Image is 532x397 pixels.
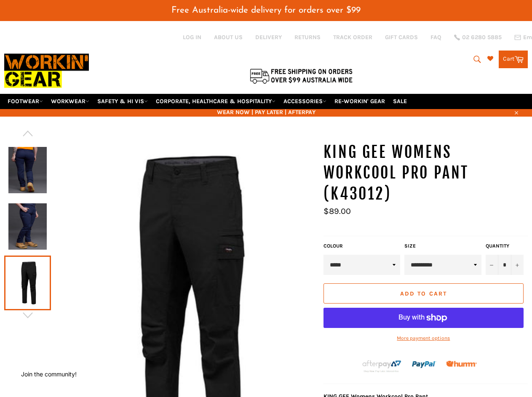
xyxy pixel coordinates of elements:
[323,335,524,342] a: More payment options
[323,283,524,304] button: Add to Cart
[94,94,151,109] a: SAFETY & HI VIS
[446,361,477,367] img: Humm_core_logo_RGB-01_300x60px_small_195d8312-4386-4de7-b182-0ef9b6303a37.png
[8,147,47,193] img: KING GEE Womens Workcool Pro Pant - Workin Gear
[214,33,243,41] a: ABOUT US
[486,255,498,275] button: Reduce item quantity by one
[511,255,524,275] button: Increase item quantity by one
[4,48,89,93] img: Workin Gear leaders in Workwear, Safety Boots, PPE, Uniforms. Australia's No.1 in Workwear
[499,51,528,68] a: Cart
[323,142,528,205] h1: KING GEE Womens Workcool Pro Pant (K43012)
[390,94,410,109] a: SALE
[430,33,441,41] a: FAQ
[404,242,481,250] label: Size
[183,34,201,41] a: Log in
[361,359,402,373] img: Afterpay-Logo-on-dark-bg_large.png
[400,290,447,297] span: Add to Cart
[385,33,418,41] a: GIFT CARDS
[412,352,436,377] img: paypal.png
[171,6,361,15] span: Free Australia-wide delivery for orders over $99
[323,242,401,250] label: COLOUR
[249,67,354,85] img: Flat $9.95 shipping Australia wide
[486,242,524,250] label: Quantity
[294,33,321,41] a: RETURNS
[323,206,351,216] span: $89.00
[8,203,47,250] img: KING GEE Womens Workcool Pro Pant - Workin Gear
[462,35,502,40] span: 02 6280 5885
[454,35,502,40] a: 02 6280 5885
[331,94,388,109] a: RE-WORKIN' GEAR
[21,370,77,378] button: Join the community!
[48,94,93,109] a: WORKWEAR
[255,33,282,41] a: DELIVERY
[4,108,528,116] span: WEAR NOW | PAY LATER | AFTERPAY
[4,94,46,109] a: FOOTWEAR
[280,94,330,109] a: ACCESSORIES
[152,94,279,109] a: CORPORATE, HEALTHCARE & HOSPITALITY
[333,33,372,41] a: TRACK ORDER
